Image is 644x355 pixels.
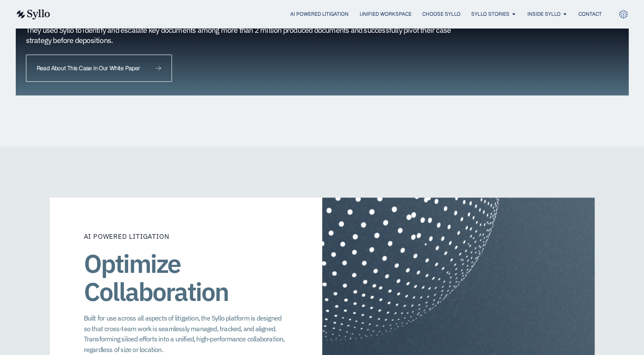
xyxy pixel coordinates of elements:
[527,10,560,18] a: Inside Syllo
[84,313,288,355] p: Built for use across all aspects of litigation, the Syllo platform is designed so that cross-team...
[67,10,601,18] nav: Menu
[422,10,460,18] a: Choose Syllo
[359,10,411,18] a: Unified Workspace
[578,10,601,18] a: Contact
[26,54,172,82] a: Read About This Case in Our White Paper
[471,10,509,18] a: Syllo Stories
[37,65,140,71] span: Read About This Case in Our White Paper
[67,10,601,18] div: Menu Toggle
[84,231,288,241] p: AI Powered Litigation
[84,249,288,306] h1: Optimize Collaboration
[290,10,349,18] a: AI Powered Litigation
[15,9,50,20] img: syllo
